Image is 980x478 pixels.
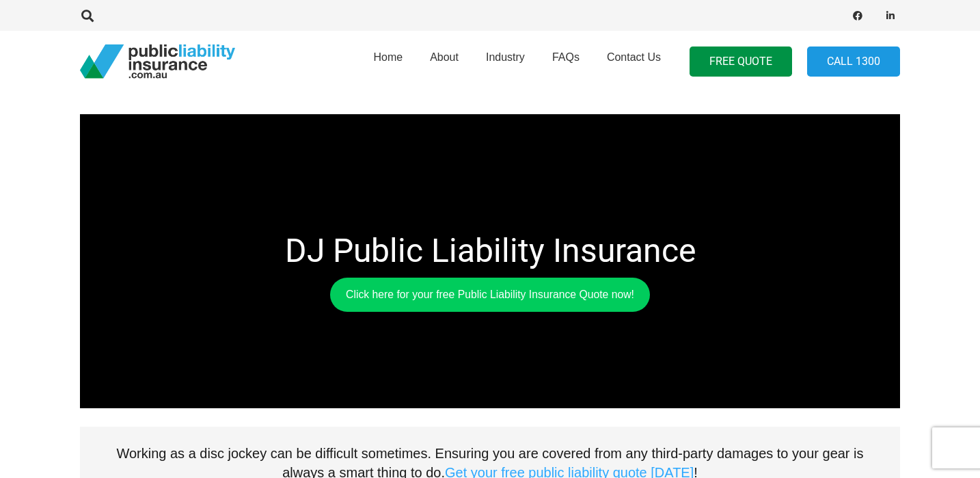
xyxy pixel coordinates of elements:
[848,6,867,25] a: Facebook
[373,51,403,63] span: Home
[74,10,101,22] a: Search
[486,51,525,63] span: Industry
[690,47,792,77] a: FREE QUOTE
[607,51,661,63] span: Contact Us
[472,27,539,96] a: Industry
[330,278,650,312] a: Click here for your free Public Liability Insurance Quote now!
[881,6,900,25] a: LinkedIn
[359,27,416,96] a: Home
[90,231,890,271] h1: DJ Public Liability Insurance
[552,51,580,63] span: FAQs
[539,27,593,96] a: FAQs
[807,47,900,77] a: Call 1300
[430,51,459,63] span: About
[80,44,235,79] a: pli_logotransparent
[593,27,675,96] a: Contact Us
[416,27,472,96] a: About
